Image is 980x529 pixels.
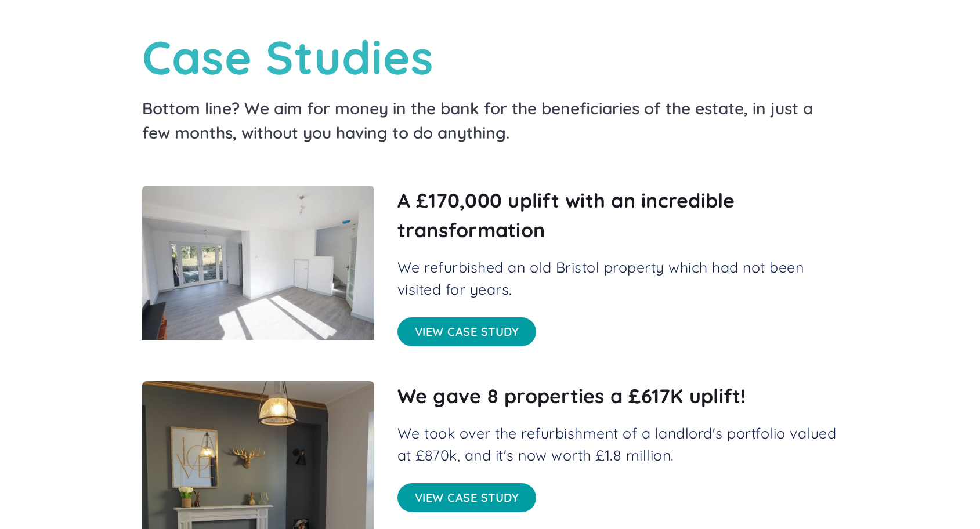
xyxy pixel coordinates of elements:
p: We took over the refurbishment of a landlord's portfolio valued at £870k, and it's now worth £1.8... [397,422,838,466]
h1: Case Studies [142,29,838,85]
a: View case study [397,317,537,346]
h2: We gave 8 properties a £617K uplift! [397,381,838,411]
h4: Bottom line? We aim for money in the bank for the beneficiaries of the estate, in just a few mont... [142,96,838,145]
a: View case study [397,483,537,512]
p: We refurbished an old Bristol property which had not been visited for years. [397,256,838,300]
h2: A £170,000 uplift with an incredible transformation [397,186,838,245]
